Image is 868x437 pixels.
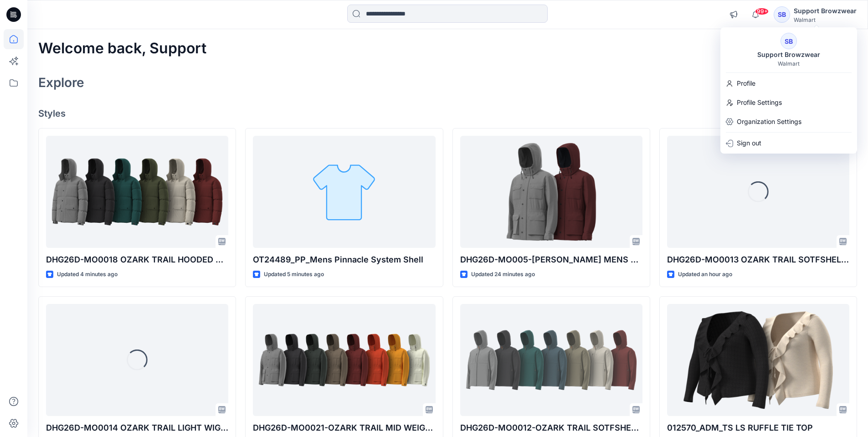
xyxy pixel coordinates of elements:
p: OT24489_PP_Mens Pinnacle System Shell [253,253,435,266]
p: Profile Settings [737,94,782,111]
div: Support Browzwear [794,5,857,16]
a: DHG26D-MO0012-OZARK TRAIL SOTFSHELL HOODED JACKET [460,304,642,416]
p: Profile [737,75,755,92]
p: Updated 24 minutes ago [471,270,535,279]
p: Organization Settings [737,113,801,130]
h2: Welcome back, Support [38,40,206,57]
p: 012570_ADM_TS LS RUFFLE TIE TOP [667,422,849,434]
p: DHG26D-MO0014 OZARK TRAIL LIGHT WIGHT PUFFER VEST OPT 1 [46,422,228,434]
p: DHG26D-MO0013 OZARK TRAIL SOTFSHELL VEST [667,253,849,266]
div: Walmart [794,16,857,23]
a: 012570_ADM_TS LS RUFFLE TIE TOP [667,304,849,416]
a: DHG26D-MO0018 OZARK TRAIL HOODED PUFFER JACKET OPT 1 [46,136,228,248]
p: Sign out [737,134,761,152]
p: DHG26D-MO0018 OZARK TRAIL HOODED PUFFER JACKET OPT 1 [46,253,228,266]
p: DHG26D-MO0012-OZARK TRAIL SOTFSHELL HOODED JACKET [460,422,642,434]
a: DHG26D-MO0021-OZARK TRAIL MID WEIGHT JACKET [253,304,435,416]
p: DHG26D-MO005-[PERSON_NAME] MENS HOODED SAFARI JACKET [460,253,642,266]
p: Updated 5 minutes ago [264,270,324,279]
div: SB [774,6,790,23]
a: DHG26D-MO005-GEORGE MENS HOODED SAFARI JACKET [460,136,642,248]
span: 99+ [755,8,769,15]
a: OT24489_PP_Mens Pinnacle System Shell [253,136,435,248]
h4: Styles [38,108,857,119]
div: Walmart [778,60,800,67]
p: Updated 4 minutes ago [57,270,118,279]
p: Updated an hour ago [678,270,732,279]
a: Organization Settings [720,113,857,130]
a: Profile Settings [720,94,857,111]
div: SB [781,33,797,49]
h2: Explore [38,75,84,90]
a: Profile [720,75,857,92]
p: DHG26D-MO0021-OZARK TRAIL MID WEIGHT JACKET [253,422,435,434]
div: Support Browzwear [752,49,826,60]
